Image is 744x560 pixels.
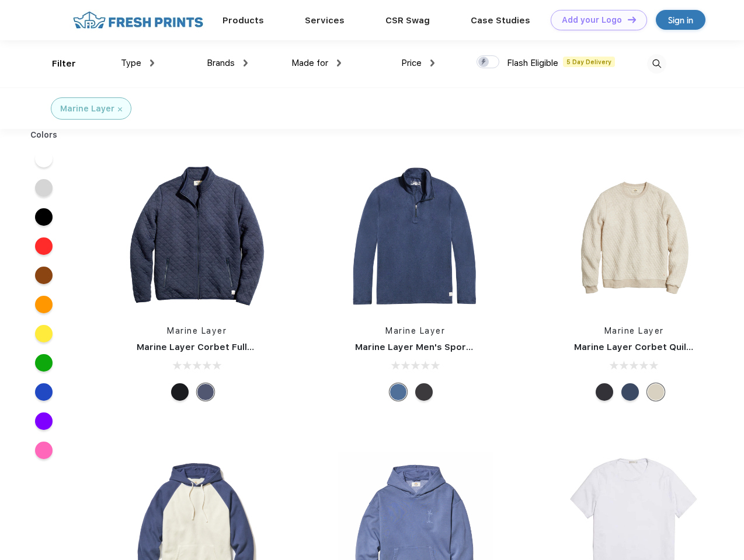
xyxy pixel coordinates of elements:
[596,383,613,401] div: Charcoal
[305,15,345,26] a: Services
[222,15,264,26] a: Products
[22,129,67,141] div: Colors
[385,15,430,26] a: CSR Swag
[390,383,407,401] div: Deep Denim
[401,58,422,68] span: Price
[197,383,214,401] div: Navy
[668,13,693,27] div: Sign in
[562,15,622,25] div: Add your Logo
[621,383,639,401] div: Navy Heather
[647,54,666,73] img: desktop_search.svg
[137,342,298,352] a: Marine Layer Corbet Full-Zip Jacket
[337,60,341,66] img: dropdown.png
[656,10,705,30] a: Sign in
[171,383,189,401] div: Black
[415,383,433,401] div: Charcoal
[430,60,434,66] img: dropdown.png
[355,342,524,352] a: Marine Layer Men's Sport Quarter Zip
[647,383,665,401] div: Oat Heather
[385,326,445,335] a: Marine Layer
[119,158,274,313] img: func=resize&h=266
[291,58,328,68] span: Made for
[207,58,235,68] span: Brands
[507,58,558,68] span: Flash Eligible
[52,57,76,71] div: Filter
[150,60,154,66] img: dropdown.png
[69,10,207,30] img: fo%20logo%202.webp
[338,158,493,313] img: func=resize&h=266
[244,60,248,66] img: dropdown.png
[167,326,227,335] a: Marine Layer
[563,57,615,67] span: 5 Day Delivery
[557,158,712,313] img: func=resize&h=266
[628,16,636,23] img: DT
[60,103,114,115] div: Marine Layer
[121,58,141,68] span: Type
[118,107,122,111] img: filter_cancel.svg
[604,326,664,335] a: Marine Layer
